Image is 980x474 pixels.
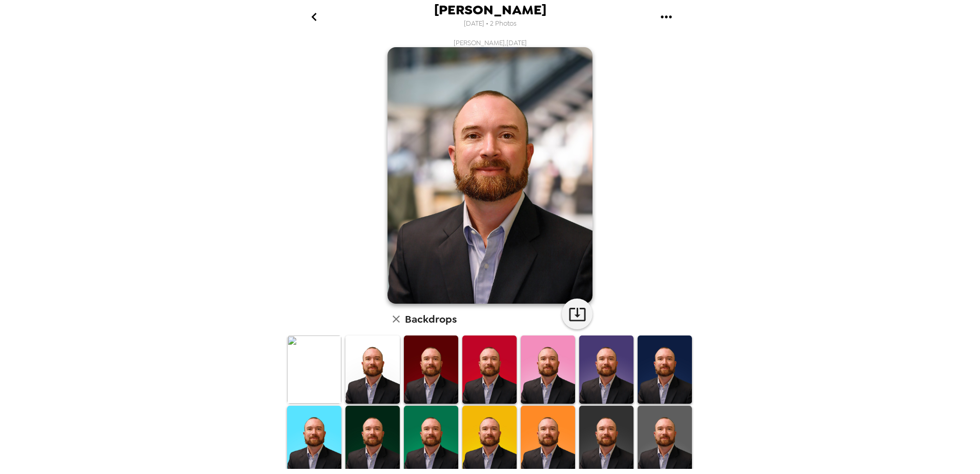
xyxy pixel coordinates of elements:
img: user [387,47,593,304]
img: Original [287,335,341,403]
h6: Backdrops [405,311,457,327]
span: [PERSON_NAME] [434,3,546,17]
span: [DATE] • 2 Photos [464,17,517,31]
span: [PERSON_NAME] , [DATE] [454,38,527,47]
